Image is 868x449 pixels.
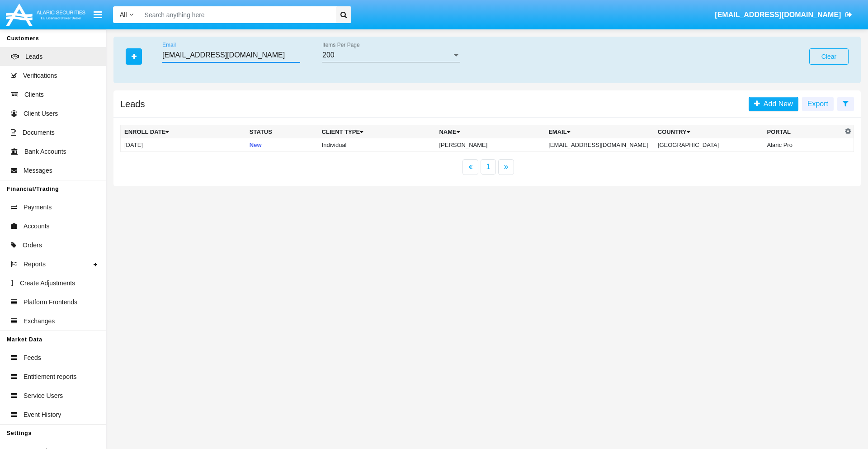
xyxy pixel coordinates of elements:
[24,109,58,118] span: Client Users
[654,125,764,139] th: Country
[24,90,44,99] span: Clients
[24,391,63,401] span: Service Users
[802,97,834,111] button: Export
[24,260,46,269] span: Reports
[24,317,55,326] span: Exchanges
[23,71,57,80] span: Verifications
[113,10,140,19] a: All
[435,125,545,139] th: Name
[322,51,335,59] span: 200
[654,138,764,152] td: [GEOGRAPHIC_DATA]
[24,298,77,307] span: Platform Frontends
[545,138,654,152] td: [EMAIL_ADDRESS][DOMAIN_NAME]
[760,100,793,108] span: Add New
[120,100,145,108] h5: Leads
[113,159,861,175] nav: paginator
[24,222,50,231] span: Accounts
[807,100,828,108] span: Export
[24,372,77,382] span: Entitlement reports
[24,410,61,420] span: Event History
[24,166,52,175] span: Messages
[23,241,42,250] span: Orders
[25,52,42,61] span: Leads
[809,48,849,65] button: Clear
[121,125,246,139] th: Enroll Date
[24,353,41,363] span: Feeds
[140,6,333,23] input: Search
[711,2,857,28] a: [EMAIL_ADDRESS][DOMAIN_NAME]
[318,138,436,152] td: Individual
[23,128,55,137] span: Documents
[24,203,52,212] span: Payments
[121,138,246,152] td: [DATE]
[20,279,75,288] span: Create Adjustments
[764,138,843,152] td: Alaric Pro
[715,11,841,19] span: [EMAIL_ADDRESS][DOMAIN_NAME]
[545,125,654,139] th: Email
[246,125,318,139] th: Status
[246,138,318,152] td: New
[120,11,127,18] span: All
[24,147,66,156] span: Bank Accounts
[5,1,87,28] img: Logo image
[435,138,545,152] td: [PERSON_NAME]
[318,125,436,139] th: Client Type
[749,97,798,111] a: Add New
[764,125,843,139] th: Portal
